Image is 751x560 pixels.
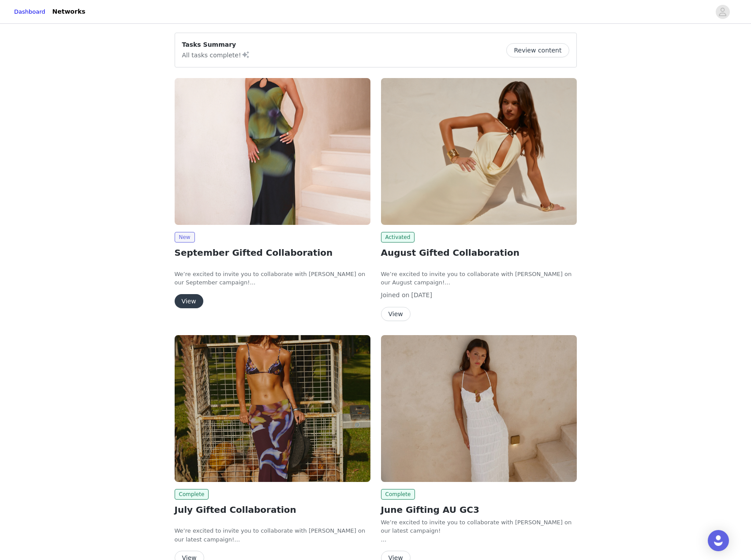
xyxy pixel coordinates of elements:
span: Activated [381,232,415,243]
p: All tasks complete! [182,49,250,60]
p: Tasks Summary [182,40,250,49]
a: View [381,311,411,317]
p: We’re excited to invite you to collaborate with [PERSON_NAME] on our August campaign! [381,270,577,287]
h2: June Gifting AU GC3 [381,503,577,516]
p: We’re excited to invite you to collaborate with [PERSON_NAME] on our September campaign! [175,270,370,287]
button: View [175,294,203,308]
button: View [381,307,411,321]
a: Dashboard [14,7,45,16]
h2: July Gifted Collaboration [175,503,370,516]
div: We’re excited to invite you to collaborate with [PERSON_NAME] on our latest campaign! [381,518,577,535]
h2: September Gifted Collaboration [175,246,370,259]
span: Complete [175,489,209,500]
span: Complete [381,489,415,500]
h2: August Gifted Collaboration [381,246,577,259]
a: Networks [47,2,91,22]
div: avatar [718,5,727,19]
span: Joined on [381,291,410,299]
img: Peppermayo AUS [381,78,577,225]
span: New [175,232,195,243]
img: Peppermayo AUS [175,335,370,482]
div: Open Intercom Messenger [708,530,729,551]
span: [DATE] [411,291,432,299]
img: Peppermayo AUS [381,335,577,482]
img: Peppermayo AUS [175,78,370,225]
a: View [175,298,203,305]
button: Review content [506,43,569,57]
p: We’re excited to invite you to collaborate with [PERSON_NAME] on our latest campaign! [175,526,370,544]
